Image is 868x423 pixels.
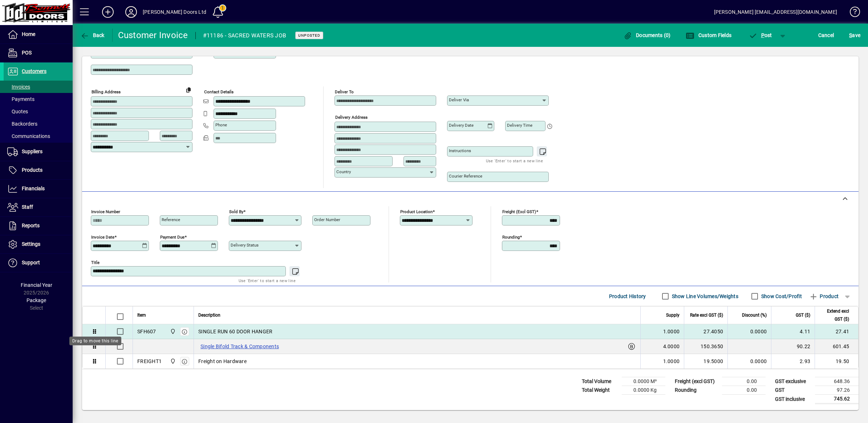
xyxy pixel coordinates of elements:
mat-label: Country [336,169,351,174]
button: Back [78,29,106,42]
td: GST inclusive [771,395,815,404]
mat-label: Invoice number [91,209,120,214]
button: Copy to Delivery address [183,84,194,95]
span: Settings [22,241,40,247]
span: GST ($) [796,311,810,319]
mat-label: Title [91,260,100,265]
td: 0.0000 Kg [622,386,665,395]
mat-hint: Use 'Enter' to start a new line [239,276,296,285]
a: Staff [4,198,73,216]
span: P [761,32,764,38]
a: Settings [4,235,73,253]
span: Financial Year [21,282,52,288]
div: #11186 - SACRED WATERS JOB [203,30,287,41]
mat-label: Sold by [229,209,243,214]
span: Package [27,297,46,303]
mat-label: Courier Reference [449,174,482,179]
a: Home [4,25,73,44]
a: Financials [4,180,73,198]
button: Cancel [816,29,836,42]
mat-label: Instructions [449,148,471,153]
span: ave [849,29,860,41]
button: Save [847,29,862,42]
mat-label: Deliver To [335,89,354,94]
mat-hint: Use 'Enter' to start a new line [486,156,543,165]
td: 90.22 [771,339,815,354]
span: Payments [7,96,35,102]
mat-label: Delivery date [449,123,474,128]
mat-label: Freight (excl GST) [502,209,536,214]
span: Products [22,167,42,173]
span: Unposted [298,33,320,38]
div: 150.3650 [689,343,723,350]
td: 4.11 [771,324,815,339]
span: Rate excl GST ($) [690,311,723,319]
td: 648.36 [815,377,859,386]
span: Reports [22,223,40,228]
span: 4.0000 [663,343,680,350]
a: Suppliers [4,143,73,161]
td: GST exclusive [771,377,815,386]
mat-label: Rounding [502,235,520,240]
span: Discount (%) [742,311,767,319]
span: S [849,32,852,38]
td: Total Volume [578,377,622,386]
span: Home [22,31,35,37]
a: POS [4,44,73,62]
button: Custom Fields [684,29,733,42]
div: 19.5000 [689,358,723,365]
td: Rounding [671,386,722,395]
div: SFH607 [137,328,156,335]
span: Customers [22,68,46,74]
span: Financials [22,186,45,191]
button: Product History [606,290,649,303]
button: Post [745,29,776,42]
span: Custom Fields [686,32,731,38]
span: Product History [609,290,646,302]
a: Backorders [4,118,73,130]
div: Drag to move this line [69,337,121,345]
span: POS [22,50,32,56]
mat-label: Delivery status [231,243,259,248]
a: Knowledge Base [844,1,859,25]
a: Quotes [4,105,73,118]
mat-label: Payment due [160,235,184,240]
span: Backorders [7,121,37,127]
mat-label: Order number [314,217,340,222]
span: Bennett Doors Ltd [168,328,177,335]
mat-label: Delivery time [507,123,532,128]
button: Documents (0) [622,29,673,42]
td: 0.00 [722,386,766,395]
span: ost [749,32,772,38]
span: Staff [22,204,33,210]
td: Freight (excl GST) [671,377,722,386]
label: Show Cost/Profit [760,293,802,300]
span: Product [809,290,839,302]
button: Product [806,290,842,303]
td: 0.0000 M³ [622,377,665,386]
a: Communications [4,130,73,142]
span: Supply [666,311,680,319]
a: Support [4,254,73,272]
div: [PERSON_NAME] [EMAIL_ADDRESS][DOMAIN_NAME] [714,6,837,18]
mat-label: Phone [215,122,227,127]
mat-label: Reference [162,217,180,222]
mat-label: Product location [400,209,433,214]
span: Item [137,311,146,319]
td: Total Weight [578,386,622,395]
div: Customer Invoice [118,29,188,41]
div: FREIGHT1 [137,358,162,365]
a: Invoices [4,81,73,93]
label: Single Bifold Track & Components [198,342,281,351]
td: 601.45 [815,339,858,354]
td: 27.41 [815,324,858,339]
td: 97.26 [815,386,859,395]
span: 1.0000 [663,358,680,365]
td: 0.0000 [727,324,771,339]
a: Products [4,161,73,179]
div: 27.4050 [689,328,723,335]
span: Invoices [7,84,30,90]
td: 745.62 [815,395,859,404]
span: Bennett Doors Ltd [168,357,177,365]
td: GST [771,386,815,395]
